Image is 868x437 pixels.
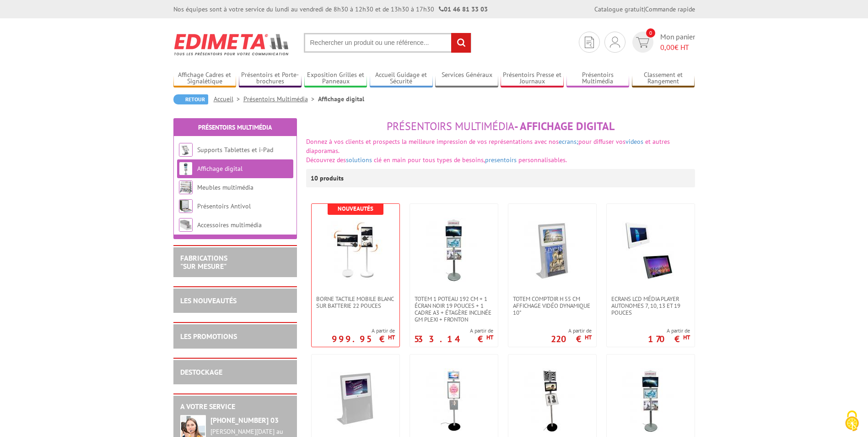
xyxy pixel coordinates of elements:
a: LES NOUVEAUTÉS [180,296,237,305]
a: Accueil [214,95,243,103]
span: Totem 1 poteau 192 cm + 1 écran noir 19 pouces + 1 cadre A3 + étagère inclinée GM plexi + fronton [415,295,493,323]
a: Totem comptoir H 55 cm affichage vidéo dynamique 10" [508,295,596,316]
a: Présentoirs Multimédia [243,95,318,103]
p: 10 produits [311,169,345,187]
button: Cookies (fenêtre modale) [836,406,868,437]
a: Accessoires multimédia [197,221,262,229]
input: rechercher [451,33,471,53]
div: Nos équipes sont à votre service du lundi au vendredi de 8h30 à 12h30 et de 13h30 à 17h30 [173,5,488,14]
li: Affichage digital [318,94,364,104]
a: Retour [173,94,208,104]
span: € HT [660,42,695,53]
a: DESTOCKAGE [180,367,222,377]
a: Services Généraux [435,71,498,86]
span: Ecrans LCD média Player autonomes 7, 10, 13 et 19 pouces [611,295,690,316]
a: Exposition Grilles et Panneaux [304,71,367,86]
img: Ecrans LCD média Player autonomes 7, 10, 13 et 19 pouces [619,218,683,282]
a: devis rapide 0 Mon panier 0,00€ HT [630,32,695,53]
div: | [594,5,695,14]
a: Présentoirs et Porte-brochures [239,71,302,86]
a: LES PROMOTIONS [180,332,237,341]
img: Cookies (fenêtre modale) [841,410,863,432]
img: Presentoir-Totem comptoir H 45 cm affichage vidéo dynamique 10 [323,368,388,432]
a: FABRICATIONS"Sur Mesure" [180,253,227,271]
h2: A votre service [180,403,290,411]
a: Totem 1 poteau 192 cm + 1 écran noir 19 pouces + 1 cadre A3 + étagère inclinée GM plexi + fronton [410,295,498,323]
img: Totem 1 poteau 192 cm + 1 écran noir 19 pouces + 1 cadre A3 + étagère inclinée GM plexiglass + fr... [619,368,683,432]
strong: [PHONE_NUMBER] 03 [210,415,279,425]
a: Commande rapide [645,5,695,13]
sup: HT [683,333,690,341]
p: 999.95 € [332,336,395,342]
p: 170 € [648,336,690,342]
img: Supports Tablettes et i-Pad [179,143,193,157]
p: 533.14 € [414,336,493,342]
span: 0 [646,28,655,38]
img: Totem 1 poteau 160 cm + 1 écran blanc 10 pouces + 1 cadre A3 + porte-brochures A4 [422,368,486,432]
a: Présentoirs Presse et Journaux [501,71,564,86]
span: Borne tactile mobile blanc sur batterie 22 pouces [316,295,395,309]
a: Affichage Cadres et Signalétique [173,71,237,86]
a: Présentoirs Multimédia [566,71,630,86]
span: Mon panier [660,32,695,53]
span: et autres diaporamas. [306,137,670,155]
span: Totem comptoir H 55 cm affichage vidéo dynamique 10" [513,295,592,316]
img: Totem 1 poteau 192 cm + 1 écran noir 19 pouces + 1 cadre A3 + étagère inclinée GM plexi + fronton [422,218,486,282]
span: Présentoirs Multimédia [387,119,514,133]
a: Accueil Guidage et Sécurité [370,71,433,86]
span: pour diffuser vos [578,137,625,146]
a: presentoirs [485,156,517,164]
a: videos [625,137,643,146]
img: Totem comptoir H 55 cm affichage vidéo dynamique 10 [520,218,584,282]
font: Découvrez des [306,156,346,164]
strong: 01 46 81 33 03 [439,5,488,13]
a: Meubles multimédia [197,183,253,191]
span: 0,00 [660,43,674,52]
a: Présentoirs Antivol [197,202,251,210]
span: A partir de [332,327,395,334]
img: devis rapide [585,37,594,48]
a: Classement et Rangement [632,71,695,86]
a: Présentoirs Multimédia [198,123,272,131]
a: ecrans; [559,137,578,146]
span: A partir de [414,327,493,334]
span: A partir de [648,327,690,334]
font: Donnez à vos clients et prospects la meilleure impression de vos représentations avec nos [306,137,559,146]
sup: HT [585,333,592,341]
sup: HT [388,333,395,341]
span: A partir de [551,327,592,334]
img: Borne tactile mobile blanc sur batterie 22 pouces [323,218,388,282]
span: personnalisables. [518,156,567,164]
img: Affichage digital [179,162,193,175]
a: Catalogue gratuit [594,5,644,13]
a: Affichage digital [197,164,243,173]
input: Rechercher un produit ou une référence... [304,33,471,53]
a: Ecrans LCD média Player autonomes 7, 10, 13 et 19 pouces [607,295,695,316]
p: 220 € [551,336,592,342]
a: Supports Tablettes et i-Pad [197,146,273,154]
img: Accessoires multimédia [179,218,193,232]
img: Edimeta [173,27,290,61]
img: Totem 1 poteau 182 cm + 1 écran noir 13 pouces + 1 cadre A4 + étagère inclinée PM plexiglass [520,368,584,432]
h1: - Affichage digital [306,120,695,132]
img: devis rapide [610,37,620,48]
a: Borne tactile mobile blanc sur batterie 22 pouces [312,295,399,309]
img: devis rapide [636,37,649,48]
img: Meubles multimédia [179,180,193,194]
img: Présentoirs Antivol [179,199,193,213]
a: solutions [346,156,372,164]
b: Nouveautés [338,205,373,213]
sup: HT [486,333,493,341]
span: clé en main pour tous types de besoins, [374,156,485,164]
